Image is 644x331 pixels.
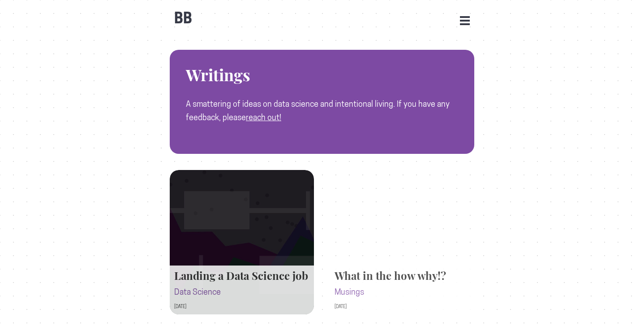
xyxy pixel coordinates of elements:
[170,170,314,314] a: Landing a Data Science job Data Science[DATE]
[335,285,470,299] p: Musings
[174,9,192,27] b: BB
[330,170,474,314] a: What in the how why!? Musings[DATE]
[246,113,281,122] a: reach out!
[335,270,470,281] h3: What in the how why!?
[186,66,458,84] h1: Writings
[174,270,309,281] h3: Landing a Data Science job
[174,303,309,310] p: [DATE]
[174,285,309,299] p: Data Science
[335,303,470,310] p: [DATE]
[186,97,458,124] p: A smattering of ideas on data science and intentional living. If you have any feedback, please
[460,16,470,24] button: Open Menu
